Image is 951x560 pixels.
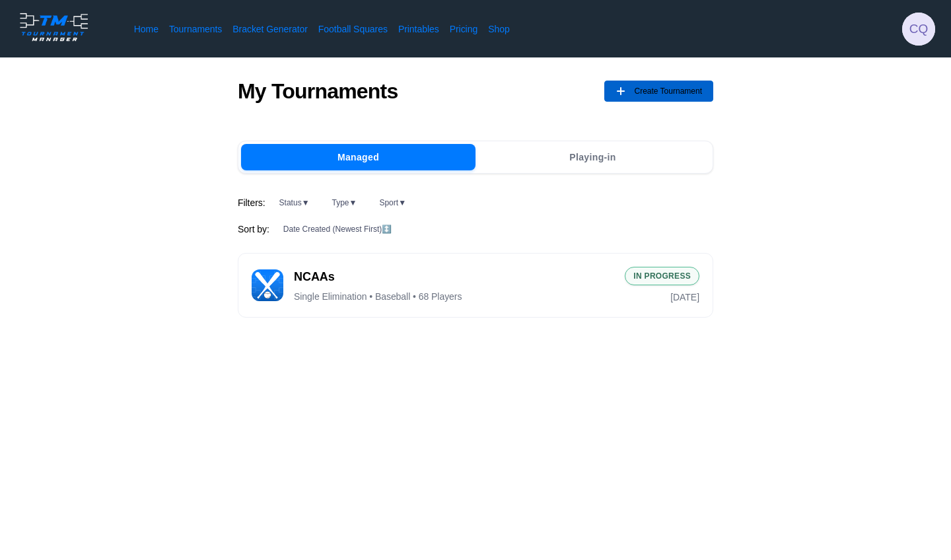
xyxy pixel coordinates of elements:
button: Status▼ [271,195,318,211]
img: Tournament [252,269,283,301]
span: NCAAs [294,269,614,285]
button: Managed [241,144,475,170]
button: Sport▼ [370,195,415,211]
a: Pricing [450,22,477,36]
div: charlie quattlebaum [902,13,935,46]
span: Filters: [238,196,265,209]
a: Tournaments [169,22,222,36]
button: Date Created (Newest First)↕️ [275,221,400,237]
span: [DATE] [670,291,699,304]
button: TournamentNCAAsSingle Elimination • Baseball • 68 PlayersIn Progress[DATE] [238,253,713,318]
button: Type▼ [324,195,366,211]
button: Playing-in [475,144,710,170]
span: Create Tournament [634,81,702,102]
button: CQ [902,13,935,46]
img: logo.ffa97a18e3bf2c7d.png [16,11,92,44]
a: Bracket Generator [232,22,308,36]
div: In Progress [625,267,699,285]
a: Football Squares [318,22,388,36]
button: Create Tournament [604,81,713,102]
span: Sort by: [238,223,269,236]
a: Printables [398,22,439,36]
a: Shop [488,22,510,36]
a: Home [134,22,158,36]
h1: My Tournaments [238,79,398,104]
span: Single Elimination • Baseball • 68 Players [294,291,462,302]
